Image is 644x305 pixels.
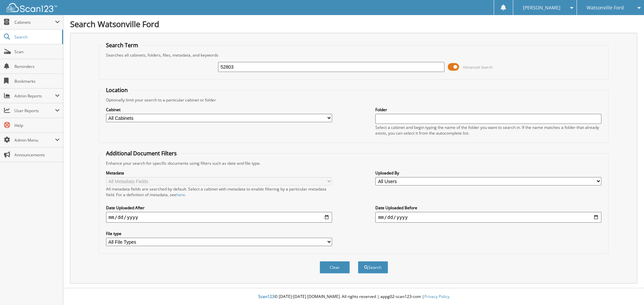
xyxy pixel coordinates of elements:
[103,160,605,166] div: Enhance your search for specific documents using filters such as date and file type.
[106,107,332,112] label: Cabinet
[106,231,332,236] label: File type
[14,123,60,128] span: Help
[320,261,350,274] button: Clear
[106,212,332,223] input: start
[106,205,332,211] label: Date Uploaded After
[103,42,142,49] legend: Search Term
[14,64,60,69] span: Reminders
[103,52,605,58] div: Searches all cabinets, folders, files, metadata, and keywords
[103,86,131,94] legend: Location
[375,125,601,136] div: Select a cabinet and begin typing the name of the folder you want to search in. If the name match...
[176,192,185,198] a: here
[358,261,388,274] button: Search
[424,294,449,299] a: Privacy Policy
[14,93,55,99] span: Admin Reports
[14,49,60,55] span: Scan
[70,18,637,29] h1: Search Watsonville Ford
[103,97,605,103] div: Optionally limit your search to a particular cabinet or folder
[375,107,601,112] label: Folder
[375,212,601,223] input: end
[14,152,60,158] span: Announcements
[103,150,180,157] legend: Additional Document Filters
[14,137,55,143] span: Admin Menu
[258,294,274,299] span: Scan123
[106,186,332,198] div: All metadata fields are searched by default. Select a cabinet with metadata to enable filtering b...
[523,6,560,10] span: [PERSON_NAME]
[7,3,57,12] img: scan123-logo-white.svg
[610,273,644,305] iframe: Chat Widget
[106,170,332,176] label: Metadata
[14,108,55,113] span: User Reports
[14,78,60,84] span: Bookmarks
[14,34,59,40] span: Search
[463,65,493,70] span: Advanced Search
[14,19,55,25] span: Cabinets
[587,6,624,10] span: Watsonville Ford
[375,170,601,176] label: Uploaded By
[375,205,601,211] label: Date Uploaded Before
[63,289,644,305] div: © [DATE]-[DATE] [DOMAIN_NAME]. All rights reserved | appg02-scan123-com |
